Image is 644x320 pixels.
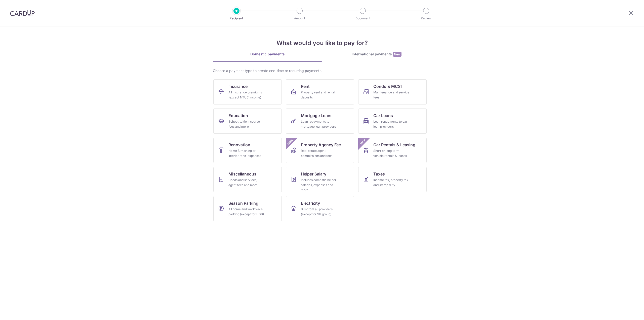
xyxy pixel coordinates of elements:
div: Loan repayments to car loan providers [373,119,410,129]
div: Real estate agent commissions and fees [301,148,337,158]
a: MiscellaneousGoods and services, agent fees and more [213,167,282,192]
span: Education [228,113,248,119]
p: Recipient [218,16,255,21]
span: Property Agency Fee [301,142,341,148]
h4: What would you like to pay for? [213,39,431,48]
p: Document [344,16,381,21]
a: InsuranceAll insurance premiums (except NTUC Income) [213,79,282,104]
a: RentProperty rent and rental deposits [286,79,354,104]
div: Choose a payment type to create one-time or recurring payments. [213,68,431,73]
a: Property Agency FeeReal estate agent commissions and feesNew [286,138,354,163]
a: ElectricityBills from all providers (except for SP group) [286,196,354,221]
div: International payments [322,52,431,57]
span: Electricity [301,200,320,206]
div: Bills from all providers (except for SP group) [301,207,337,217]
div: Short or long‑term vehicle rentals & leases [373,148,410,158]
div: School, tuition, course fees and more [228,119,265,129]
span: Taxes [373,171,385,177]
span: Condo & MCST [373,83,403,89]
a: Helper SalaryIncludes domestic helper salaries, expenses and more [286,167,354,192]
a: RenovationHome furnishing or interior reno-expenses [213,138,282,163]
span: Rent [301,83,310,89]
div: Goods and services, agent fees and more [228,177,265,188]
span: Insurance [228,83,248,89]
span: New [393,52,401,57]
span: Mortgage Loans [301,113,333,119]
div: Income tax, property tax and stamp duty [373,177,410,188]
a: TaxesIncome tax, property tax and stamp duty [358,167,427,192]
a: Mortgage LoansLoan repayments to mortgage loan providers [286,109,354,134]
p: Review [408,16,445,21]
a: Season ParkingAll home and workplace parking (except for HDB) [213,196,282,221]
span: Miscellaneous [228,171,256,177]
div: Property rent and rental deposits [301,90,337,100]
a: EducationSchool, tuition, course fees and more [213,109,282,134]
span: Season Parking [228,200,258,206]
span: Helper Salary [301,171,326,177]
div: Home furnishing or interior reno-expenses [228,148,265,158]
div: Loan repayments to mortgage loan providers [301,119,337,129]
div: Maintenance and service fees [373,90,410,100]
a: Condo & MCSTMaintenance and service fees [358,79,427,104]
div: All insurance premiums (except NTUC Income) [228,90,265,100]
span: New [286,138,294,146]
div: Includes domestic helper salaries, expenses and more [301,177,337,193]
div: Domestic payments [213,52,322,57]
span: New [358,138,367,146]
p: Amount [281,16,318,21]
span: Car Rentals & Leasing [373,142,415,148]
a: Car LoansLoan repayments to car loan providers [358,109,427,134]
div: All home and workplace parking (except for HDB) [228,207,265,217]
img: CardUp [10,10,35,16]
span: Car Loans [373,113,393,119]
a: Car Rentals & LeasingShort or long‑term vehicle rentals & leasesNew [358,138,427,163]
span: Renovation [228,142,250,148]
